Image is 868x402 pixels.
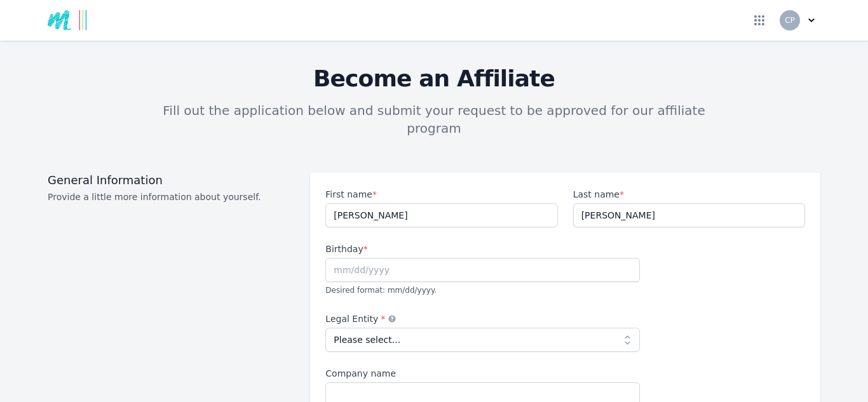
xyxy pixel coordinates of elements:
label: Company name [325,367,640,380]
label: Legal Entity [325,312,640,325]
input: mm/dd/yyyy [325,258,640,282]
label: Birthday [325,243,640,255]
label: First name [325,188,557,201]
label: Last name [573,188,805,201]
h3: General Information [48,173,295,188]
span: Desired format: mm/dd/yyyy. [325,286,437,295]
h3: Become an Affiliate [48,66,820,91]
p: Provide a little more information about yourself. [48,191,295,203]
p: Fill out the application below and submit your request to be approved for our affiliate program [149,102,719,137]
